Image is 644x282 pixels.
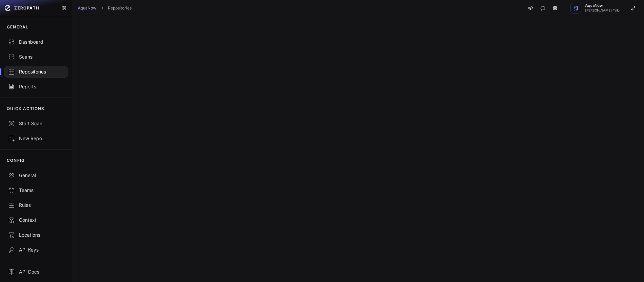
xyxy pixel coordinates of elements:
div: Repositories [8,68,64,75]
div: Reports [8,83,64,90]
div: API Docs [8,268,64,275]
div: New Repo [8,135,64,142]
p: CONFIG [7,158,25,163]
div: Locations [8,232,64,238]
div: Context [8,217,64,223]
span: AquaNow [585,4,621,7]
div: Dashboard [8,39,64,45]
p: GENERAL [7,24,28,30]
nav: breadcrumb [78,5,132,11]
div: Start Scan [8,120,64,127]
div: Scans [8,53,64,60]
a: AquaNow [78,5,96,11]
span: ZEROPATH [14,5,39,11]
div: API Keys [8,246,64,253]
div: General [8,172,64,179]
svg: chevron right, [100,6,105,10]
p: QUICK ACTIONS [7,106,45,111]
div: Teams [8,187,64,194]
span: [PERSON_NAME] Tailor [585,9,621,12]
div: Rules [8,202,64,209]
a: Repositories [108,5,132,11]
a: ZEROPATH [3,3,56,14]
